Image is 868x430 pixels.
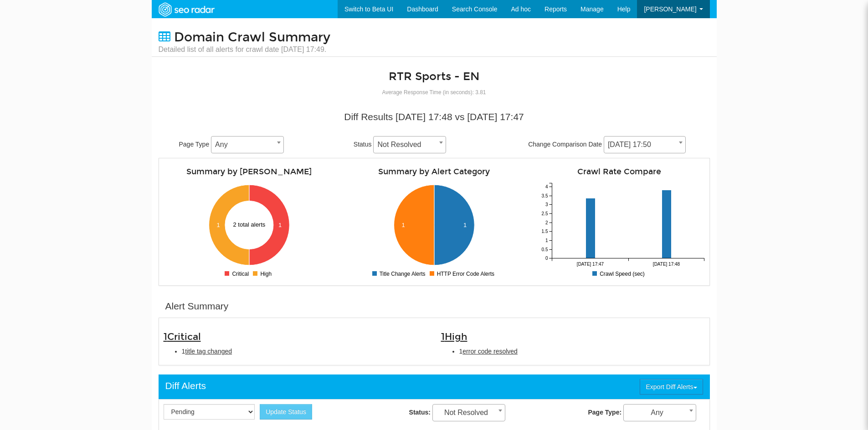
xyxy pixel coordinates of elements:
tspan: 2 [545,220,548,225]
div: Diff Alerts [165,379,206,393]
span: Search Console [452,5,498,13]
strong: Status: [409,409,431,416]
strong: Page Type: [588,409,621,416]
small: Detailed list of all alerts for crawl date [DATE] 17:49. [159,45,330,55]
tspan: 3 [545,202,548,207]
span: Any [624,406,696,419]
img: SEORadar [155,1,218,18]
span: Help [617,5,631,13]
tspan: 1 [545,238,548,243]
tspan: [DATE] 17:48 [652,262,680,267]
span: Critical [167,331,201,343]
span: Not Resolved [432,404,505,421]
h4: Crawl Rate Compare [534,167,705,176]
span: High [445,331,467,343]
h4: Summary by [PERSON_NAME] [164,167,335,176]
div: Alert Summary [165,299,229,313]
li: 1 [459,347,705,356]
span: Not Resolved [373,136,446,153]
span: Any [623,404,696,421]
a: RTR Sports - EN [389,70,479,83]
span: Not Resolved [374,138,446,151]
span: 10/06/2025 17:50 [604,138,685,151]
span: title tag changed [185,348,232,355]
span: Not Resolved [433,406,505,419]
div: Diff Results [DATE] 17:48 vs [DATE] 17:47 [165,110,703,124]
span: 1 [164,331,201,343]
span: 10/06/2025 17:50 [604,136,686,153]
span: Status [354,141,372,148]
small: Average Response Time (in seconds): 3.81 [382,89,486,96]
tspan: 2.5 [541,211,548,216]
li: 1 [182,347,427,356]
span: [PERSON_NAME] [644,5,696,13]
span: Change Comparison Date [528,141,602,148]
span: 1 [441,331,467,343]
tspan: 1.5 [541,229,548,234]
button: Update Status [260,404,312,420]
tspan: 0.5 [541,247,548,252]
button: Export Diff Alerts [640,379,703,395]
span: Any [211,136,284,153]
text: 2 total alerts [233,221,266,228]
tspan: 0 [545,256,548,261]
span: Reports [544,5,567,13]
tspan: 3.5 [541,193,548,198]
span: error code resolved [462,348,518,355]
h4: Summary by Alert Category [349,167,520,176]
tspan: [DATE] 17:47 [576,262,604,267]
span: Domain Crawl Summary [174,30,330,45]
span: Manage [580,5,604,13]
span: Ad hoc [511,5,531,13]
tspan: 4 [545,184,548,189]
span: Any [211,138,283,151]
span: Page Type [179,141,210,148]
